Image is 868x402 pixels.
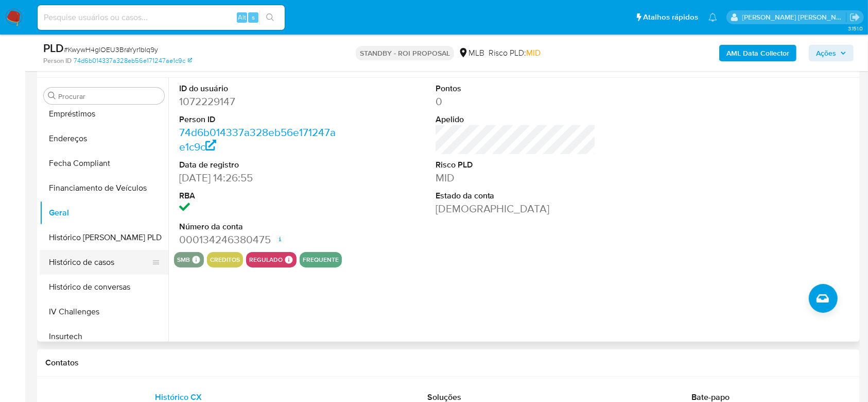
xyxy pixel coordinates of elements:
button: Financiamento de Veículos [40,176,168,200]
button: creditos [210,258,240,262]
button: Procurar [48,92,56,100]
dd: [DATE] 14:26:55 [179,171,340,185]
span: Atalhos rápidos [643,12,698,23]
input: Procurar [58,92,160,101]
dt: Risco PLD [436,159,596,171]
h1: Contatos [45,358,852,368]
button: smb [177,258,190,262]
a: Notificações [708,13,717,22]
b: PLD [43,40,64,56]
dt: RBA [179,190,340,202]
span: Alt [238,12,246,22]
button: search-icon [259,10,281,25]
span: 3.151.0 [848,24,863,32]
span: s [252,12,255,22]
p: STANDBY - ROI PROPOSAL [356,46,454,60]
a: 74d6b014337a328eb56e171247ae1c9c [179,125,336,154]
a: 74d6b014337a328eb56e171247ae1c9c [74,56,192,65]
button: Empréstimos [40,102,168,126]
a: Sair [849,12,860,23]
dd: 0 [436,94,596,109]
button: Histórico de conversas [40,275,168,299]
div: MLB [458,47,484,59]
span: MID [526,47,541,59]
dt: ID do usuário [179,83,340,94]
dt: Person ID [179,114,340,125]
dt: Data de registro [179,159,340,171]
input: Pesquise usuários ou casos... [38,11,285,24]
button: Fecha Compliant [40,151,168,176]
button: frequente [303,258,339,262]
dt: Estado da conta [436,190,596,202]
span: # KwywH4glOEU3BraYyr1blq9y [64,44,158,55]
button: Histórico de casos [40,250,160,275]
button: Endereços [40,126,168,151]
span: Risco PLD: [489,47,541,59]
button: AML Data Collector [719,45,796,61]
button: regulado [249,258,283,262]
button: Ações [809,45,854,61]
span: Ações [816,45,836,61]
dt: Número da conta [179,221,340,232]
dt: Apelido [436,114,596,125]
dd: MID [436,171,596,185]
b: Person ID [43,56,72,65]
dt: Pontos [436,83,596,94]
dd: [DEMOGRAPHIC_DATA] [436,202,596,216]
button: IV Challenges [40,299,168,324]
b: AML Data Collector [726,45,789,61]
dd: 000134246380475 [179,232,340,247]
button: Histórico [PERSON_NAME] PLD [40,225,168,250]
button: Geral [40,200,168,225]
button: Insurtech [40,324,168,349]
p: andrea.asantos@mercadopago.com.br [742,12,846,22]
dd: 1072229147 [179,94,340,109]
